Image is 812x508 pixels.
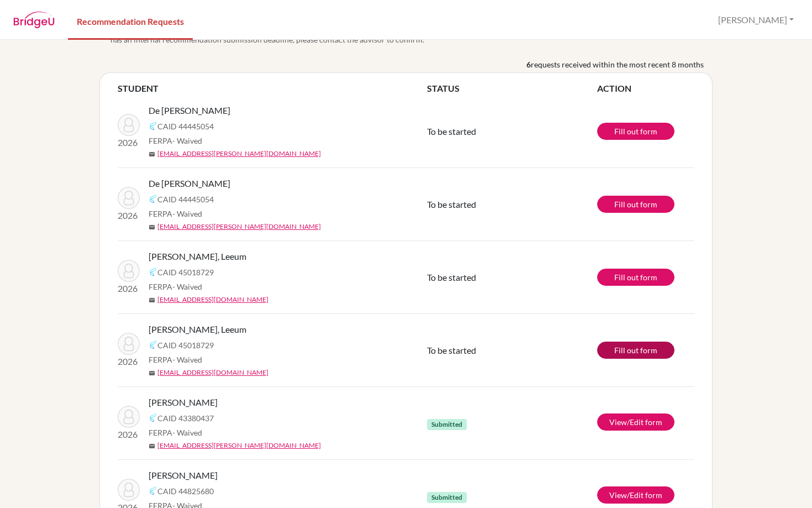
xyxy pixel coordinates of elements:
[157,266,214,278] span: CAID 45018729
[118,260,140,282] img: Chan Pak, Leeum
[118,82,427,95] th: STUDENT
[427,345,476,355] span: To be started
[427,199,476,210] span: To be started
[118,187,140,209] img: De La Rosa, Evan
[149,370,155,376] span: mail
[157,339,214,351] span: CAID 45018729
[149,427,202,438] span: FERPA
[597,196,674,213] a: Fill out form
[118,209,140,222] p: 2026
[531,59,704,70] span: requests received within the most recent 8 months
[149,268,157,276] img: Common App logo
[149,341,157,349] img: Common App logo
[172,209,202,218] span: - Waived
[149,413,157,422] img: Common App logo
[172,136,202,145] span: - Waived
[427,492,467,503] span: Submitted
[118,114,140,136] img: De La Rosa, Evan
[597,342,674,359] a: Fill out form
[149,469,218,482] span: [PERSON_NAME]
[118,282,140,295] p: 2026
[149,250,246,263] span: [PERSON_NAME], Leeum
[13,12,55,28] img: BridgeU logo
[427,126,476,137] span: To be started
[427,419,467,430] span: Submitted
[157,193,214,205] span: CAID 44445054
[149,135,202,146] span: FERPA
[149,122,157,130] img: Common App logo
[149,486,157,495] img: Common App logo
[149,297,155,303] span: mail
[149,396,218,409] span: [PERSON_NAME]
[597,269,674,286] a: Fill out form
[172,428,202,437] span: - Waived
[149,224,155,231] span: mail
[118,355,140,368] p: 2026
[427,272,476,282] span: To be started
[157,295,268,305] a: [EMAIL_ADDRESS][DOMAIN_NAME]
[157,441,321,451] a: [EMAIL_ADDRESS][PERSON_NAME][DOMAIN_NAME]
[118,428,140,441] p: 2026
[157,149,321,159] a: [EMAIL_ADDRESS][PERSON_NAME][DOMAIN_NAME]
[157,368,268,378] a: [EMAIL_ADDRESS][DOMAIN_NAME]
[149,151,155,158] span: mail
[172,355,202,364] span: - Waived
[149,323,246,336] span: [PERSON_NAME], Leeum
[68,2,193,40] a: Recommendation Requests
[713,9,799,30] button: [PERSON_NAME]
[149,177,230,190] span: De [PERSON_NAME]
[149,104,230,117] span: De [PERSON_NAME]
[526,59,531,70] b: 6
[157,222,321,232] a: [EMAIL_ADDRESS][PERSON_NAME][DOMAIN_NAME]
[118,136,140,149] p: 2026
[597,413,674,431] a: View/Edit form
[597,82,694,95] th: ACTION
[149,443,155,449] span: mail
[118,406,140,428] img: Boodoo, Salma
[427,82,597,95] th: STATUS
[597,486,674,504] a: View/Edit form
[149,195,157,203] img: Common App logo
[597,123,674,140] a: Fill out form
[149,281,202,292] span: FERPA
[118,479,140,501] img: Sankar, Ethan
[157,412,214,424] span: CAID 43380437
[157,121,214,132] span: CAID 44445054
[149,208,202,219] span: FERPA
[172,282,202,291] span: - Waived
[149,354,202,365] span: FERPA
[118,333,140,355] img: Chan Pak, Leeum
[157,485,214,497] span: CAID 44825680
